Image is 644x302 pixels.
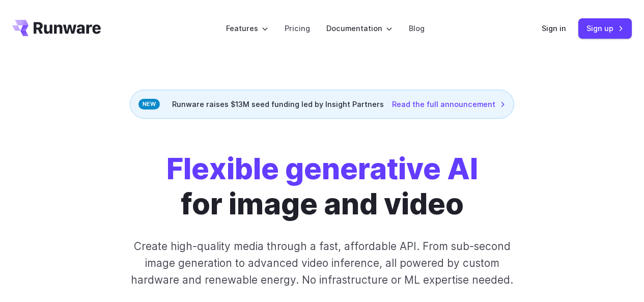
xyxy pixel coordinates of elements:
[166,151,478,222] h1: for image and video
[226,22,268,34] label: Features
[124,238,520,289] p: Create high-quality media through a fast, affordable API. From sub-second image generation to adv...
[578,18,632,38] a: Sign up
[166,151,478,186] strong: Flexible generative AI
[409,22,425,34] a: Blog
[130,90,514,119] div: Runware raises $13M seed funding led by Insight Partners
[542,22,566,34] a: Sign in
[285,22,310,34] a: Pricing
[392,98,506,110] a: Read the full announcement
[12,20,101,36] a: Go to /
[326,22,393,34] label: Documentation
